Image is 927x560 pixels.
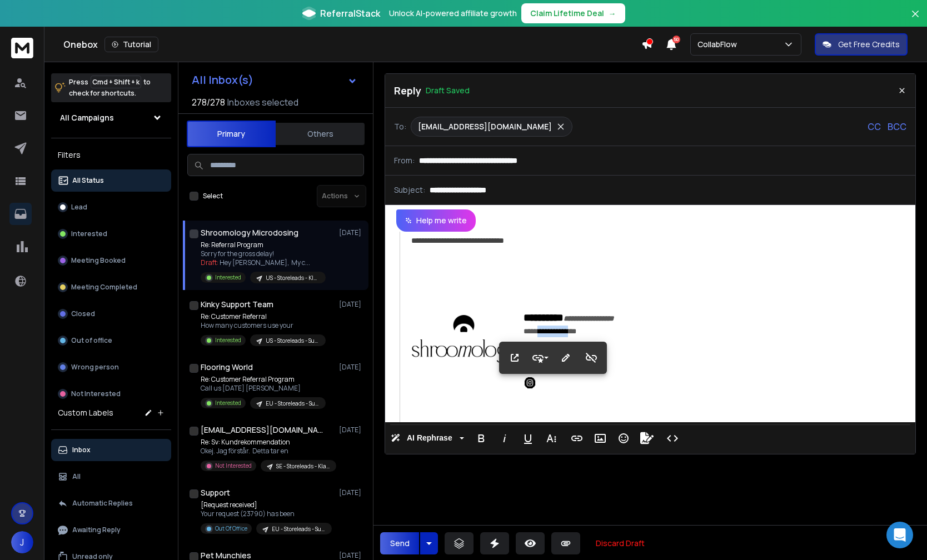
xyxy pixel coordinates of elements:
[201,299,273,310] h1: Kinky Support Team
[51,249,171,272] button: Meeting Booked
[51,383,171,405] button: Not Interested
[71,336,112,345] p: Out of office
[339,426,364,434] p: [DATE]
[201,501,332,509] p: [Request received]
[504,347,525,369] button: Open Link
[63,37,641,52] div: Onebox
[339,551,364,560] p: [DATE]
[886,522,913,548] div: Open Intercom Messenger
[51,276,171,298] button: Meeting Completed
[380,532,419,554] button: Send
[60,112,114,123] h1: All Campaigns
[192,74,253,86] h1: All Inbox(s)
[339,363,364,372] p: [DATE]
[201,321,326,330] p: How many customers use your
[388,427,466,449] button: AI Rephrase
[203,192,223,201] label: Select
[396,209,476,232] button: Help me write
[389,8,517,19] p: Unlock AI-powered affiliate growth
[521,3,625,23] button: Claim Lifetime Deal→
[201,258,218,267] span: Draft:
[71,389,121,398] p: Not Interested
[71,309,95,318] p: Closed
[581,347,602,369] button: Unlink
[71,363,119,372] p: Wrong person
[276,462,330,471] p: SE - Storeleads - Klaviyo - Support emails
[201,509,332,518] p: Your request (23790) has been
[72,446,91,454] p: Inbox
[71,256,126,265] p: Meeting Booked
[201,384,326,393] p: Call us [DATE] [PERSON_NAME]
[320,7,380,20] span: ReferralStack
[72,499,133,508] p: Automatic Replies
[72,526,121,534] p: Awaiting Reply
[266,274,319,282] p: US - Storeleads - Klaviyo - Support emails
[201,375,326,384] p: Re: Customer Referral Program
[339,300,364,309] p: [DATE]
[192,96,225,109] span: 278 / 278
[51,303,171,325] button: Closed
[276,122,365,146] button: Others
[697,39,741,50] p: CollabFlow
[394,184,425,196] p: Subject:
[215,336,241,344] p: Interested
[517,427,539,449] button: Underline (⌘U)
[51,223,171,245] button: Interested
[888,120,906,133] p: BCC
[51,439,171,461] button: Inbox
[201,227,298,238] h1: Shroomology Microdosing
[426,85,470,96] p: Draft Saved
[51,466,171,488] button: All
[272,525,325,533] p: EU - Storeleads - Support emails - CollabCenter
[51,356,171,378] button: Wrong person
[104,37,158,52] button: Tutorial
[183,69,366,91] button: All Inbox(s)
[215,524,247,533] p: Out Of Office
[339,228,364,237] p: [DATE]
[215,273,241,282] p: Interested
[51,169,171,192] button: All Status
[215,399,241,407] p: Interested
[72,176,104,185] p: All Status
[11,531,33,553] button: J
[51,196,171,218] button: Lead
[51,147,171,163] h3: Filters
[71,283,137,292] p: Meeting Completed
[51,329,171,352] button: Out of office
[201,249,326,258] p: Sorry for the gross delay!
[636,427,657,449] button: Signature
[405,433,455,443] span: AI Rephrase
[494,427,515,449] button: Italic (⌘I)
[908,7,923,33] button: Close banner
[838,39,900,50] p: Get Free Credits
[613,427,634,449] button: Emoticons
[868,120,881,133] p: CC
[227,96,298,109] h3: Inboxes selected
[339,488,364,497] p: [DATE]
[71,229,107,238] p: Interested
[201,487,230,498] h1: Support
[587,532,654,554] button: Discard Draft
[672,36,680,43] span: 50
[662,427,683,449] button: Code View
[51,492,171,514] button: Automatic Replies
[201,241,326,249] p: Re: Referral Program
[51,107,171,129] button: All Campaigns
[69,77,151,99] p: Press to check for shortcuts.
[418,121,552,132] p: [EMAIL_ADDRESS][DOMAIN_NAME]
[201,447,334,456] p: Okej. Jag förstår. Detta tar en
[187,121,276,147] button: Primary
[394,155,415,166] p: From:
[609,8,616,19] span: →
[471,427,492,449] button: Bold (⌘B)
[566,427,587,449] button: Insert Link (⌘K)
[201,438,334,447] p: Re: Sv: Kundrekommendation
[215,462,252,470] p: Not Interested
[266,337,319,345] p: US - Storeleads - Support emails - CollabCenter
[815,33,908,56] button: Get Free Credits
[394,83,421,98] p: Reply
[541,427,562,449] button: More Text
[590,427,611,449] button: Insert Image (⌘P)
